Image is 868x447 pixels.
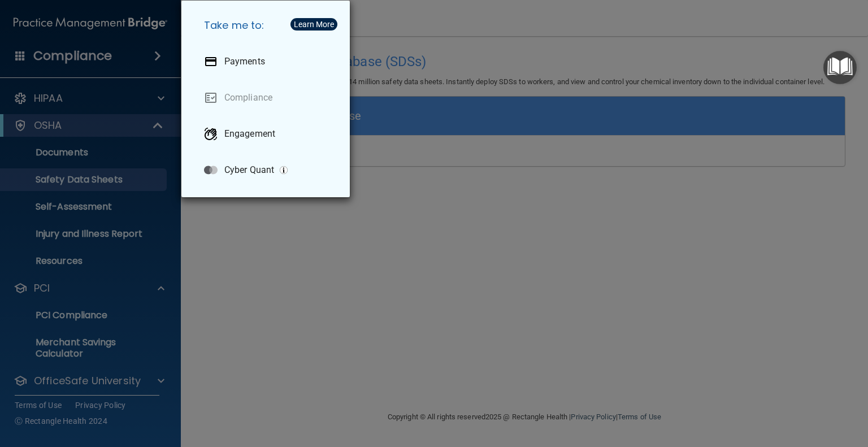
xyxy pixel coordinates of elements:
[195,10,341,41] h5: Take me to:
[823,51,857,84] button: Open Resource Center
[195,82,341,114] a: Compliance
[673,367,854,412] iframe: Drift Widget Chat Controller
[195,46,341,77] a: Payments
[294,20,334,28] div: Learn More
[224,56,265,67] p: Payments
[290,18,337,31] button: Learn More
[224,164,274,176] p: Cyber Quant
[195,118,341,150] a: Engagement
[195,154,341,186] a: Cyber Quant
[224,128,275,140] p: Engagement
